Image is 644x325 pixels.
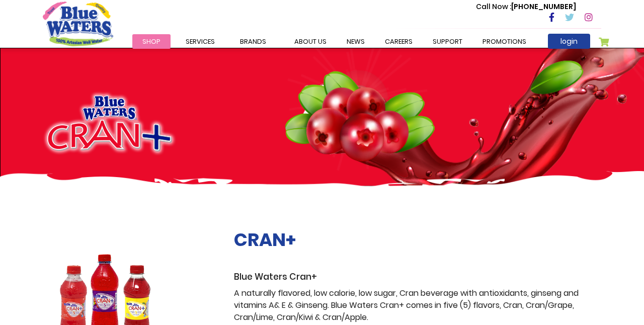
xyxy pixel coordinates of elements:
[284,34,337,49] a: about us
[476,2,511,12] span: Call Now :
[375,34,423,49] a: careers
[476,2,576,12] p: [PHONE_NUMBER]
[230,34,276,49] a: Brands
[176,34,225,49] a: Services
[234,272,601,282] h3: Blue Waters Cran+
[234,229,601,251] h2: CRAN+
[186,37,215,46] span: Services
[423,34,472,49] a: support
[240,37,266,46] span: Brands
[142,37,160,46] span: Shop
[132,34,171,49] a: Shop
[234,287,601,323] p: A naturally flavored, low calorie, low sugar, Cran beverage with antioxidants, ginseng and vitami...
[43,2,113,46] a: store logo
[337,34,375,49] a: News
[548,34,590,49] a: login
[472,34,536,49] a: Promotions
